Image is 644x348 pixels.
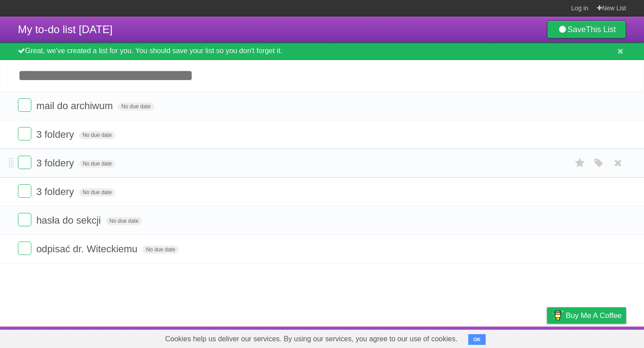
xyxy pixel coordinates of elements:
[551,308,563,323] img: Buy me a coffee
[458,329,494,346] a: Developers
[547,307,626,324] a: Buy me a coffee
[566,308,622,323] span: Buy me a coffee
[18,242,31,255] label: Done
[79,131,115,139] span: No due date
[79,160,115,168] span: No due date
[36,129,76,140] span: 3 foldery
[18,127,31,140] label: Done
[547,21,626,38] a: SaveThis List
[572,156,589,170] label: Star task
[18,184,31,198] label: Done
[36,100,115,111] span: mail do archiwum
[36,215,103,226] span: hasła do sekcji
[586,25,616,34] b: This List
[36,157,76,169] span: 3 foldery
[142,246,178,254] span: No due date
[156,330,466,348] span: Cookies help us deliver our services. By using our services, you agree to our use of cookies.
[505,329,525,346] a: Terms
[118,102,154,110] span: No due date
[18,213,31,226] label: Done
[570,329,626,346] a: Suggest a feature
[18,98,31,112] label: Done
[36,243,140,255] span: odpisać dr. Witeckiemu
[36,186,76,197] span: 3 foldery
[468,334,486,345] button: OK
[535,329,559,346] a: Privacy
[106,217,142,225] span: No due date
[79,188,115,196] span: No due date
[18,156,31,169] label: Done
[428,329,447,346] a: About
[18,23,113,35] span: My to-do list [DATE]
